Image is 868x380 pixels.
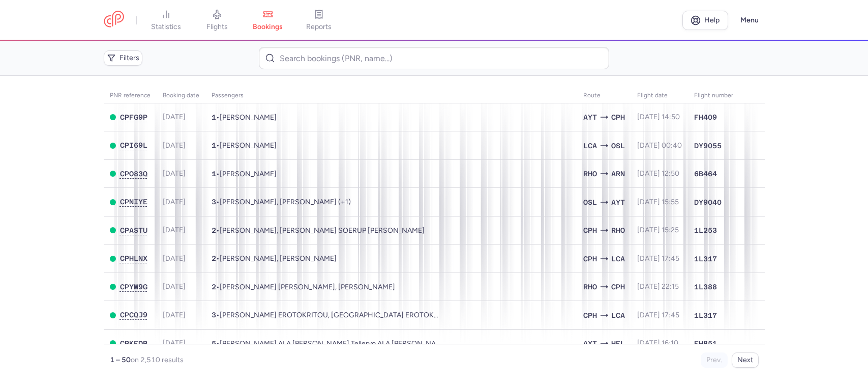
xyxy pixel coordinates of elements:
span: CPKEDB [120,339,147,347]
span: flights [206,22,228,32]
span: Diagoras, Ródos, Greece [583,281,597,292]
span: [DATE] [163,311,186,319]
span: Larnaca, Larnaca, Cyprus [583,140,597,151]
a: statistics [141,9,192,32]
span: [DATE] 17:45 [637,254,679,263]
a: CitizenPlane red outlined logo [104,11,124,30]
th: PNR reference [104,88,157,103]
span: 5 [212,339,216,347]
span: • [212,226,425,235]
strong: 1 – 50 [110,356,131,364]
span: 1L317 [694,310,717,320]
button: CPYW9G [120,283,147,291]
button: CPNIYE [120,198,147,206]
span: [DATE] [163,282,186,291]
span: [DATE] 22:15 [637,282,679,291]
span: DY9055 [694,141,722,151]
th: Route [577,88,631,103]
span: bookings [253,22,283,32]
span: Kastrup, Copenhagen, Denmark [583,253,597,264]
span: CPI69L [120,141,147,149]
th: Passengers [205,88,577,103]
span: Diagoras, Ródos, Greece [583,168,597,179]
span: Oliver Oppelstrup MOLLERUP, Katrine PETERSEN [220,283,395,291]
span: [DATE] 14:50 [637,113,680,121]
span: CPYW9G [120,283,147,291]
span: 1 [212,170,216,178]
span: [DATE] 15:25 [637,226,679,234]
span: Gardermoen, Oslo, Norway [611,140,625,151]
button: CPCQJ9 [120,311,147,319]
span: 3 [212,198,216,206]
span: Help [704,16,720,24]
span: [DATE] [163,226,186,234]
span: • [212,339,440,348]
span: [DATE] [163,141,186,150]
span: [DATE] 00:40 [637,141,682,150]
span: Diagoras, Ródos, Greece [611,225,625,236]
span: • [212,170,277,178]
button: CPFG9P [120,113,147,122]
span: CPASTU [120,226,147,234]
span: [DATE] [163,254,186,263]
span: • [212,283,395,291]
span: Filters [119,54,139,62]
span: [DATE] 16:10 [637,339,678,347]
span: [DATE] [163,198,186,206]
button: CPI69L [120,141,147,150]
span: Viacheslav VOLKOTRUB, Iryna VOLKOTRUB [220,254,337,263]
button: Next [732,352,759,368]
span: AYT [583,338,597,349]
a: flights [192,9,243,32]
span: 3 [212,311,216,319]
button: Prev. [701,352,728,368]
span: Kastrup, Copenhagen, Denmark [583,310,597,321]
span: FH851 [694,338,717,348]
span: • [212,141,277,150]
span: Kastrup, Copenhagen, Denmark [611,112,625,123]
th: Flight number [688,88,739,103]
span: [DATE] 15:55 [637,198,679,206]
span: CPFG9P [120,113,147,121]
button: Menu [734,11,765,30]
span: Gardermoen, Oslo, Norway [583,197,597,208]
span: • [212,198,351,206]
span: 1L317 [694,254,717,264]
span: 2 [212,283,216,291]
span: Pauli Juhani ALA KETURI, Kirsti Tellervo ALA KETURI, Jonna Carita SAVONNIEMI, Pasi Petteri SAVONN... [220,339,464,348]
span: reports [306,22,332,32]
button: Filters [104,50,142,66]
span: [DATE] 17:45 [637,311,679,319]
span: Antalya, Antalya, Turkey [583,112,597,123]
span: CPO83Q [120,170,147,178]
span: [DATE] 12:50 [637,169,679,178]
th: Booking date [157,88,205,103]
a: Help [682,11,728,30]
span: 2 [212,226,216,234]
a: reports [293,9,344,32]
span: CPCQJ9 [120,311,147,319]
span: HEL [611,338,625,349]
span: DY9040 [694,197,722,207]
span: 1 [212,113,216,121]
th: flight date [631,88,688,103]
span: on 2,510 results [131,356,184,364]
span: Stinne FINNE [220,113,277,122]
span: Larnaca, Larnaca, Cyprus [611,253,625,264]
span: Inger Carin ERIKSON, Hakon ERIKSON, Sverre ERIKSON [220,198,351,206]
span: 1L388 [694,282,717,292]
span: Penny LONTOU EROTOKRITOU, Nefeli EROTOKRITOU, Sofia Christina EROTOKRITOU [220,311,469,319]
span: • [212,311,440,319]
span: Larnaca, Larnaca, Cyprus [611,310,625,321]
span: John Buhl SOERUP, Helle Buhl SOERUP ANDERSEN [220,226,425,235]
span: statistics [151,22,181,32]
span: 1 [212,141,216,149]
span: FH409 [694,112,717,122]
input: Search bookings (PNR, name...) [259,47,609,69]
span: Alexandru PETERCA [220,141,277,150]
span: • [212,254,337,263]
span: 2 [212,254,216,262]
span: [DATE] [163,169,186,178]
span: 6B464 [694,169,717,179]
